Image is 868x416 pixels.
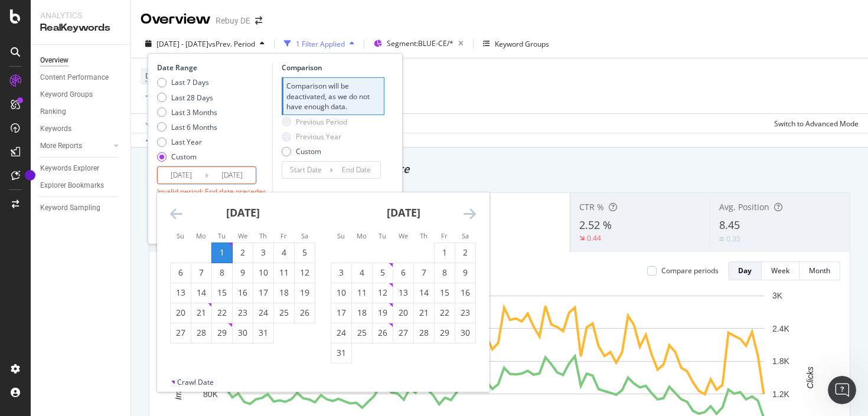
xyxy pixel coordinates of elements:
[295,247,315,258] div: 5
[387,205,420,220] strong: [DATE]
[435,303,455,323] td: Choose Friday, August 22, 2025 as your check-out date. It’s available.
[25,170,35,181] div: Tooltip anchor
[295,263,315,283] td: Choose Saturday, July 12, 2025 as your check-out date. It’s available.
[295,267,315,279] div: 12
[40,179,104,192] div: Explorer Bookmarks
[455,303,476,323] td: Choose Saturday, August 23, 2025 as your check-out date. It’s available.
[441,231,448,240] small: Fr
[40,54,122,67] a: Overview
[233,287,253,299] div: 16
[393,283,414,303] td: Choose Wednesday, August 13, 2025 as your check-out date. It’s available.
[255,17,262,25] div: arrow-right-arrow-left
[373,263,393,283] td: Choose Tuesday, August 5, 2025 as your check-out date. It’s available.
[331,303,352,323] td: Choose Sunday, August 17, 2025 as your check-out date. It’s available.
[393,287,413,299] div: 13
[295,303,315,323] td: Choose Saturday, July 26, 2025 as your check-out date. It’s available.
[393,323,414,343] td: Choose Wednesday, August 27, 2025 as your check-out date. It’s available.
[191,323,212,343] td: Choose Monday, July 28, 2025 as your check-out date. It’s available.
[772,356,789,366] text: 1.8K
[464,207,476,221] div: Move forward to switch to the next month.
[253,267,273,279] div: 10
[196,231,206,240] small: Mo
[253,327,273,339] div: 31
[40,179,122,192] a: Explorer Bookmarks
[809,266,830,276] div: Month
[233,267,253,279] div: 9
[399,231,408,240] small: We
[393,327,413,339] div: 27
[333,162,380,178] input: End Date
[295,287,315,299] div: 19
[455,263,476,283] td: Choose Saturday, August 9, 2025 as your check-out date. It’s available.
[212,267,232,279] div: 8
[352,327,372,339] div: 25
[282,117,347,127] div: Previous Period
[455,283,476,303] td: Choose Saturday, August 16, 2025 as your check-out date. It’s available.
[40,162,99,175] div: Keywords Explorer
[726,234,740,244] div: 0.35
[40,54,68,67] div: Overview
[212,283,233,303] td: Choose Tuesday, July 15, 2025 as your check-out date. It’s available.
[579,218,612,232] span: 2.52 %
[762,261,800,280] button: Week
[158,167,205,184] input: Start Date
[208,167,256,184] input: End Date
[387,38,453,48] span: Segment: BLUE-CE/*
[279,34,359,53] button: 1 Filter Applied
[393,267,413,279] div: 6
[301,231,308,240] small: Sa
[455,327,475,339] div: 30
[282,132,347,142] div: Previous Year
[420,231,428,240] small: Th
[171,77,209,87] div: Last 7 Days
[157,122,217,132] div: Last 6 Months
[253,283,274,303] td: Choose Thursday, July 17, 2025 as your check-out date. It’s available.
[414,283,435,303] td: Choose Thursday, August 14, 2025 as your check-out date. It’s available.
[171,323,191,343] td: Choose Sunday, July 27, 2025 as your check-out date. It’s available.
[171,107,217,117] div: Last 3 Months
[40,21,121,35] div: RealKeywords
[212,323,233,343] td: Choose Tuesday, July 29, 2025 as your check-out date. It’s available.
[253,287,273,299] div: 17
[435,247,455,258] div: 1
[337,231,345,240] small: Su
[216,15,250,27] div: Rebuy DE
[805,366,815,388] text: Clicks
[40,106,66,118] div: Ranking
[171,122,217,132] div: Last 6 Months
[40,89,93,101] div: Keyword Groups
[170,207,182,221] div: Move backward to switch to the previous month.
[212,303,233,323] td: Choose Tuesday, July 22, 2025 as your check-out date. It’s available.
[828,376,856,404] iframe: Intercom live chat
[141,9,211,30] div: Overview
[145,71,168,81] span: Device
[274,263,295,283] td: Choose Friday, July 11, 2025 as your check-out date. It’s available.
[661,266,719,276] div: Compare periods
[156,39,208,49] span: [DATE] - [DATE]
[40,123,122,135] a: Keywords
[414,263,435,283] td: Choose Thursday, August 7, 2025 as your check-out date. It’s available.
[274,283,295,303] td: Choose Friday, July 18, 2025 as your check-out date. It’s available.
[141,114,175,133] button: Apply
[774,119,859,129] div: Switch to Advanced Mode
[226,205,260,220] strong: [DATE]
[331,343,352,363] td: Choose Sunday, August 31, 2025 as your check-out date. It’s available.
[157,152,217,162] div: Custom
[728,261,762,280] button: Day
[331,263,352,283] td: Choose Sunday, August 3, 2025 as your check-out date. It’s available.
[373,323,393,343] td: Choose Tuesday, August 26, 2025 as your check-out date. It’s available.
[296,117,347,127] div: Previous Period
[352,287,372,299] div: 11
[177,377,214,387] div: Crawl Date
[282,63,384,73] div: Comparison
[455,287,475,299] div: 16
[282,77,384,114] div: Comparison will be deactivated, as we do not have enough data.
[40,202,100,214] div: Keyword Sampling
[352,263,373,283] td: Choose Monday, August 4, 2025 as your check-out date. It’s available.
[414,327,434,339] div: 28
[719,201,769,212] span: Avg. Position
[177,231,184,240] small: Su
[352,303,373,323] td: Choose Monday, August 18, 2025 as your check-out date. It’s available.
[331,323,352,343] td: Choose Sunday, August 24, 2025 as your check-out date. It’s available.
[414,307,434,319] div: 21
